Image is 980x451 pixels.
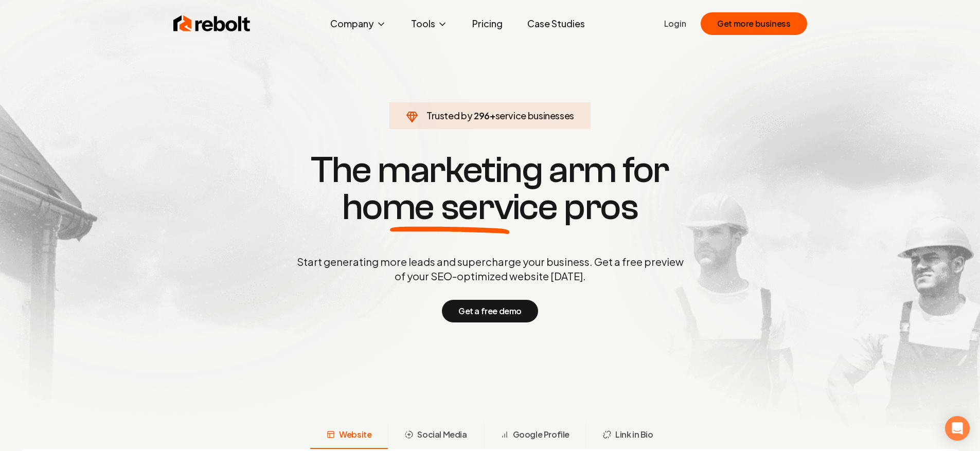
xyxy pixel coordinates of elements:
button: Tools [403,13,456,34]
button: Company [322,13,395,34]
span: Trusted by [426,110,472,121]
button: Get more business [701,12,807,35]
button: Link in Bio [586,422,670,449]
p: Start generating more leads and supercharge your business. Get a free preview of your SEO-optimiz... [295,255,686,283]
span: service businesses [495,110,575,121]
span: Link in Bio [615,428,653,441]
button: Website [310,422,388,449]
a: Login [664,17,686,30]
a: Pricing [464,13,511,34]
button: Social Media [388,422,483,449]
span: + [490,110,495,121]
span: Website [339,428,371,441]
h1: The marketing arm for pros [243,152,737,226]
div: Open Intercom Messenger [945,416,970,441]
span: Social Media [417,428,467,441]
span: home service [342,189,558,226]
button: Google Profile [484,422,586,449]
img: Rebolt Logo [173,13,251,34]
span: 296 [474,109,490,123]
span: Google Profile [513,428,569,441]
button: Get a free demo [442,300,538,322]
a: Case Studies [519,13,593,34]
